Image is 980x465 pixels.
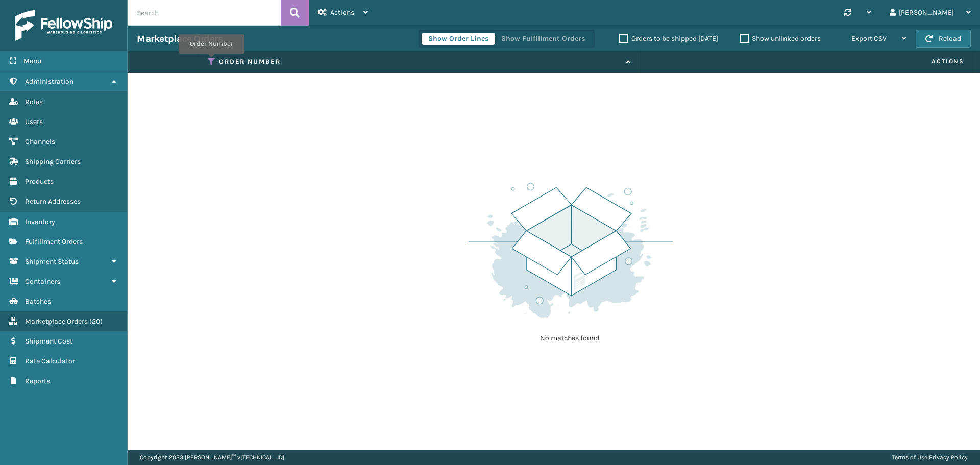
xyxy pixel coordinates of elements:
[140,450,284,465] p: Copyright 2023 [PERSON_NAME]™ v [TECHNICAL_ID]
[25,317,88,326] span: Marketplace Orders
[137,33,223,45] h3: Marketplace Orders
[25,297,51,306] span: Batches
[619,34,718,43] label: Orders to be shipped [DATE]
[495,33,592,45] button: Show Fulfillment Orders
[916,30,971,48] button: Reload
[25,257,79,266] span: Shipment Status
[25,357,75,365] span: Rate Calculator
[25,337,72,346] span: Shipment Cost
[219,57,621,66] label: Order Number
[25,197,81,206] span: Return Addresses
[25,177,54,186] span: Products
[644,53,970,70] span: Actions
[25,77,73,86] span: Administration
[25,137,55,146] span: Channels
[25,237,83,246] span: Fulfillment Orders
[25,277,60,286] span: Containers
[25,157,81,166] span: Shipping Carriers
[23,57,41,65] span: Menu
[25,217,55,226] span: Inventory
[89,317,103,326] span: ( 20 )
[929,454,968,461] a: Privacy Policy
[25,97,43,106] span: Roles
[25,377,50,385] span: Reports
[422,33,495,45] button: Show Order Lines
[851,34,887,43] span: Export CSV
[740,34,821,43] label: Show unlinked orders
[25,117,43,126] span: Users
[892,454,927,461] a: Terms of Use
[15,10,112,41] img: logo
[892,450,968,465] div: |
[330,8,354,17] span: Actions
